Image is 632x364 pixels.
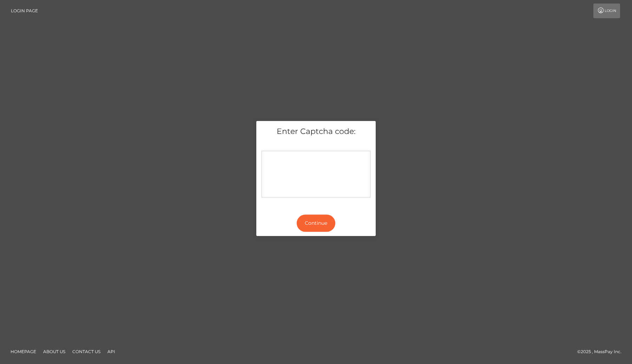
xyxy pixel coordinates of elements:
[40,346,68,357] a: About Us
[8,346,39,357] a: Homepage
[11,4,38,18] a: Login Page
[297,215,335,232] button: Continue
[593,4,620,18] a: Login
[105,346,118,357] a: API
[262,151,370,197] div: Captcha widget loading...
[577,348,627,356] div: © 2025 , MassPay Inc.
[70,346,103,357] a: Contact Us
[262,126,370,137] h5: Enter Captcha code:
